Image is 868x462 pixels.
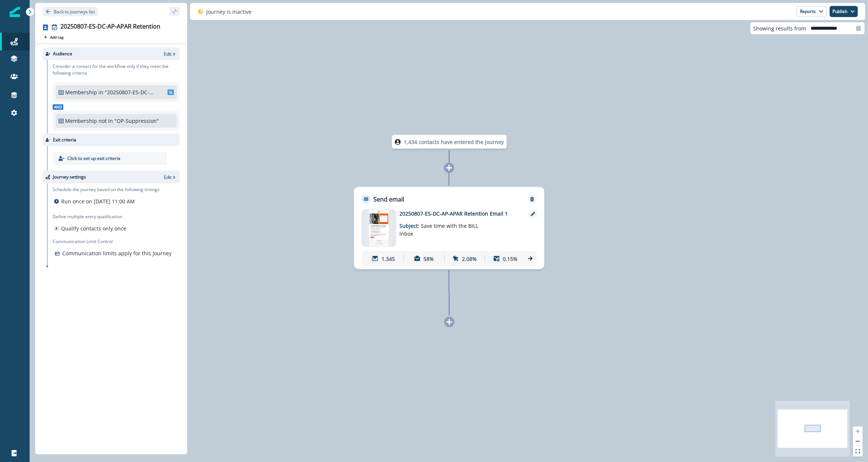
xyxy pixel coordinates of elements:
p: Run once on [DATE] 11:00 AM [61,197,135,205]
button: Remove [526,197,538,202]
p: Exit criteria [53,137,76,143]
p: Define multiple entry qualification [53,213,128,220]
p: 2.08% [462,255,477,262]
p: Edit [164,174,172,180]
img: email asset unavailable [365,210,392,247]
p: 0.15% [503,255,518,262]
p: "OP-Suppression" [114,117,164,125]
p: Qualify contacts only once [61,225,126,232]
p: Journey settings [53,174,86,180]
p: Subject: [399,217,492,237]
button: Edit [164,51,177,57]
p: Membership [65,117,97,125]
p: Back to journeys list [54,9,95,15]
p: Consider a contact for the workflow only if they meet the following criteria [53,63,180,76]
p: not in [99,117,113,125]
button: Go back [43,7,98,16]
span: SL [167,89,174,95]
button: sidebar collapse toggle [169,7,180,16]
p: Audience [53,50,72,57]
p: "20250807-ES-DC-AP-APAR Retention" [105,88,154,96]
p: in [99,88,103,96]
img: Inflection [10,7,20,17]
button: Publish [829,6,858,17]
p: Schedule the journey based on the following timings [53,186,160,193]
button: Reports [797,6,827,17]
p: Communication Limit Control [53,238,180,245]
button: fit view [853,446,862,456]
div: 20250807-ES-DC-AP-APAR Retention [60,23,160,31]
p: 1,345 [381,255,395,262]
p: Add tag [50,35,63,39]
button: Edit [164,174,177,180]
button: zoom out [853,436,862,446]
p: Edit [164,51,172,57]
p: Click to set up exit criteria [67,155,120,162]
div: Send emailRemoveemail asset unavailable20250807-ES-DC-AP-APAR Retention Email 1Subject: Save time... [354,187,544,269]
g: Edge from a690b69e-e05a-427e-b23b-8486993b86c1 to node-add-under-05d852a2-ce37-4330-a372-e1edd35a... [449,270,449,315]
span: And [53,104,63,110]
p: Showing results from [753,24,806,32]
span: Save time with the BILL Inbox [399,222,478,237]
p: 58% [423,255,434,262]
p: Membership [65,88,97,96]
p: 1,434 contacts have entered the journey [404,138,504,146]
div: 1,434 contacts have entered the journey [378,135,521,149]
p: Send email [373,195,404,204]
p: Journey is inactive [206,8,252,16]
button: Add tag [43,34,65,40]
p: Communication limits apply for this Journey [62,249,172,257]
p: 20250807-ES-DC-AP-APAR Retention Email 1 [399,210,518,217]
